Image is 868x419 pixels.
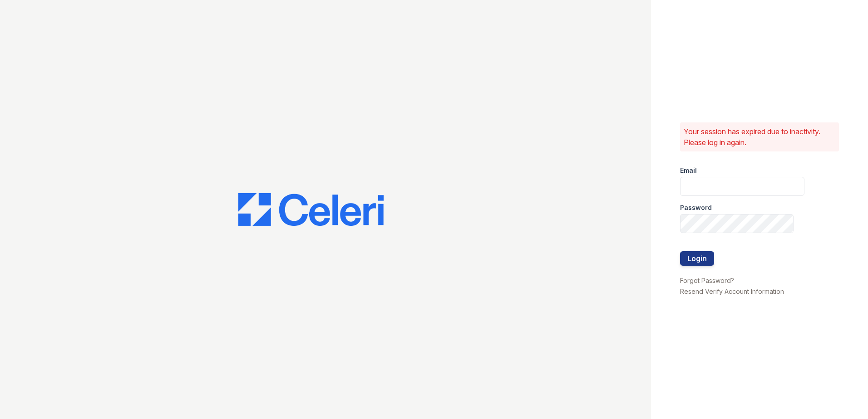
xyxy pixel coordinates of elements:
[680,287,784,295] a: Resend Verify Account Information
[680,277,734,284] a: Forgot Password?
[680,203,712,212] label: Password
[684,126,835,148] p: Your session has expired due to inactivity. Please log in again.
[680,166,697,175] label: Email
[680,251,714,266] button: Login
[238,193,384,226] img: CE_Logo_Blue-a8612792a0a2168367f1c8372b55b34899dd931a85d93a1a3d3e32e68fde9ad4.png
